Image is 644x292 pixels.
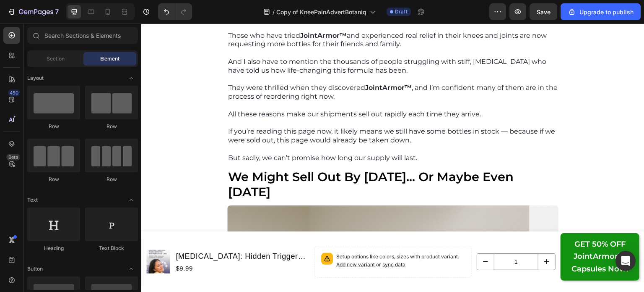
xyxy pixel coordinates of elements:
span: Section [47,55,65,63]
div: Upgrade to publish [568,8,634,16]
span: Button [27,265,43,273]
strong: JointArmor™ Capsules Now! [430,228,487,250]
a: GET 50% OFFJointArmor™ Capsules Now! [419,210,498,257]
span: Add new variant [195,238,234,244]
p: Setup options like colors, sizes with product variant. [195,229,323,245]
div: Row [27,176,80,183]
span: / [273,8,275,16]
span: Copy of KneePainAdvertBotaniq [276,8,366,16]
div: Beta [6,154,20,160]
p: If you’re reading this page now, it likely means we still have some bottles in stock — because if... [87,104,416,121]
span: sync data [241,238,264,244]
p: 7 [55,7,59,17]
span: Text [27,196,38,204]
p: Those who have tried and experienced real relief in their knees and joints are now requesting mor... [87,8,416,26]
p: All these reasons make our shipments sell out rapidly each time they arrive. [87,87,416,95]
p: They were thrilled when they discovered , and I’m confident many of them are in the process of re... [87,60,416,78]
div: Row [85,176,138,183]
div: Row [85,123,138,130]
p: And I also have to mention the thousands of people struggling with stiff, [MEDICAL_DATA] who have... [87,34,416,52]
span: Toggle open [125,262,138,276]
strong: GET 50% OFF [433,216,484,225]
span: Save [537,8,551,16]
span: Toggle open [125,71,138,85]
button: Upgrade to publish [561,3,641,20]
span: Element [100,55,119,63]
strong: JointArmor™ [224,60,270,68]
input: Search Sections & Elements [27,27,138,44]
iframe: To enrich screen reader interactions, please activate Accessibility in Grammarly extension settings [141,24,644,292]
button: 7 [3,3,62,20]
button: increment [397,230,414,246]
div: Open Intercom Messenger [615,251,636,271]
span: or [234,238,264,244]
p: But sadly, we can’t promise how long our supply will last. [87,130,416,139]
div: Undo/Redo [158,3,192,20]
strong: JointArmor™ [159,8,205,16]
strong: We Might Sell Out By [DATE]... Or Maybe Even [DATE] [87,146,372,176]
input: quantity [353,230,397,246]
button: Save [530,3,557,20]
span: Layout [27,74,44,82]
div: Heading [27,245,80,252]
span: Toggle open [125,193,138,207]
div: Row [27,123,80,130]
div: 450 [8,89,20,96]
button: decrement [336,230,353,246]
span: Draft [395,8,408,16]
div: Text Block [85,245,138,252]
